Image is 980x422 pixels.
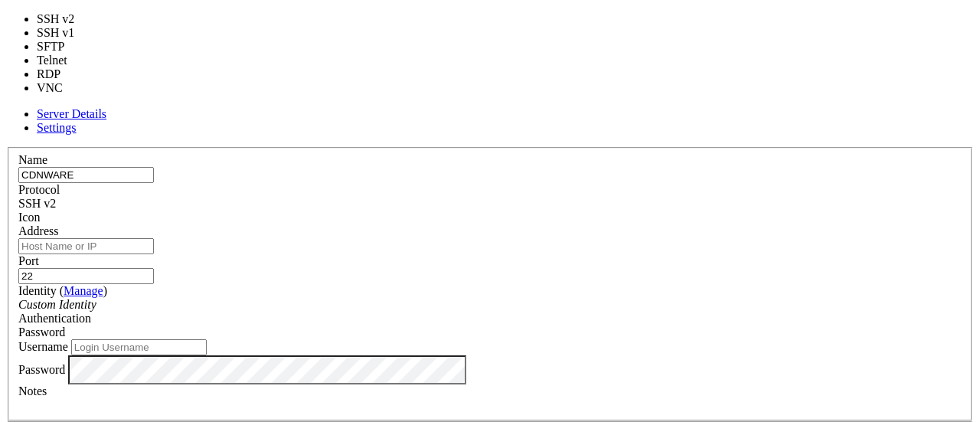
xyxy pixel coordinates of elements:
[18,268,154,284] input: Port Number
[18,325,962,339] div: Password
[18,340,68,353] label: Username
[18,197,962,211] div: SSH v2
[18,298,96,311] i: Custom Identity
[37,12,91,26] li: SSH v2
[18,224,58,237] label: Address
[37,81,91,95] li: VNC
[18,183,60,196] label: Protocol
[18,362,65,375] label: Password
[18,167,154,183] input: Server Name
[37,121,77,134] a: Settings
[18,312,91,325] label: Authentication
[18,254,39,267] label: Port
[18,238,154,254] input: Host Name or IP
[18,284,107,297] label: Identity
[18,197,56,210] span: SSH v2
[18,325,65,339] span: Password
[37,107,106,120] a: Server Details
[18,298,962,312] div: Custom Identity
[37,67,91,81] li: RDP
[71,339,207,355] input: Login Username
[18,153,47,166] label: Name
[18,384,47,397] label: Notes
[37,54,91,67] li: Telnet
[60,284,107,297] span: ( )
[37,40,91,54] li: SFTP
[18,211,40,224] label: Icon
[37,26,91,40] li: SSH v1
[64,284,103,297] a: Manage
